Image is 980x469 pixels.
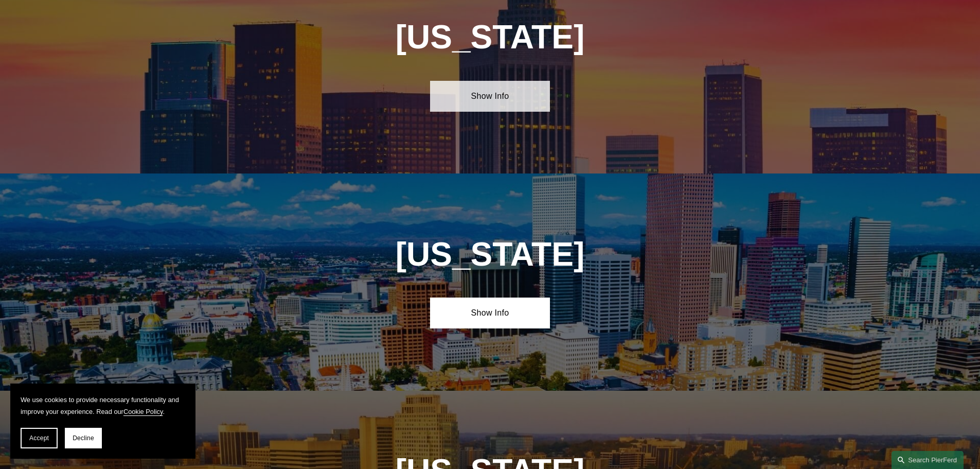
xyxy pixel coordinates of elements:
button: Accept [21,428,58,448]
p: We use cookies to provide necessary functionality and improve your experience. Read our . [21,394,185,418]
span: Decline [73,435,94,442]
a: Show Info [430,81,550,112]
a: Search this site [892,451,964,469]
span: Accept [29,435,49,442]
h1: [US_STATE] [340,19,640,56]
a: Cookie Policy [123,408,163,415]
section: Cookie banner [10,384,195,459]
button: Decline [65,428,102,448]
h1: [US_STATE] [340,236,640,273]
a: Show Info [430,298,550,328]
